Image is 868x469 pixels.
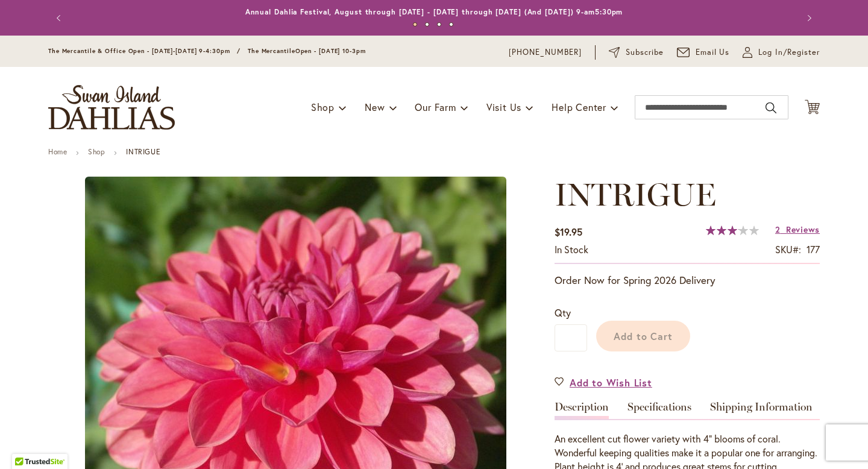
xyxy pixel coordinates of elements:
[796,6,820,30] button: Next
[555,243,588,257] div: Availability
[758,46,820,58] span: Log In/Register
[295,47,366,55] span: Open - [DATE] 10-3pm
[555,243,588,256] span: In stock
[552,101,606,113] span: Help Center
[570,376,652,389] span: Add to Wish List
[126,147,160,156] strong: INTRIGUE
[555,175,716,213] span: INTRIGUE
[555,306,571,319] span: Qty
[245,7,623,16] a: Annual Dahlia Festival, August through [DATE] - [DATE] through [DATE] (And [DATE]) 9-am5:30pm
[415,101,456,113] span: Our Farm
[555,225,582,238] span: $19.95
[449,22,453,27] button: 4 of 4
[710,401,813,419] a: Shipping Information
[311,101,335,113] span: Shop
[48,6,72,30] button: Previous
[48,147,67,156] a: Home
[555,401,609,419] a: Description
[413,22,417,27] button: 1 of 4
[807,243,820,257] div: 177
[609,46,664,58] a: Subscribe
[555,376,652,389] a: Add to Wish List
[48,85,175,130] a: store logo
[696,46,730,58] span: Email Us
[706,225,759,235] div: 63%
[786,224,820,235] span: Reviews
[775,224,781,235] span: 2
[775,243,801,256] strong: SKU
[743,46,820,58] a: Log In/Register
[677,46,730,58] a: Email Us
[437,22,441,27] button: 3 of 4
[88,147,105,156] a: Shop
[775,224,820,235] a: 2 Reviews
[365,101,385,113] span: New
[626,46,664,58] span: Subscribe
[555,273,820,288] p: Order Now for Spring 2026 Delivery
[48,47,295,55] span: The Mercantile & Office Open - [DATE]-[DATE] 9-4:30pm / The Mercantile
[509,46,582,58] a: [PHONE_NUMBER]
[627,401,691,419] a: Specifications
[425,22,429,27] button: 2 of 4
[486,101,521,113] span: Visit Us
